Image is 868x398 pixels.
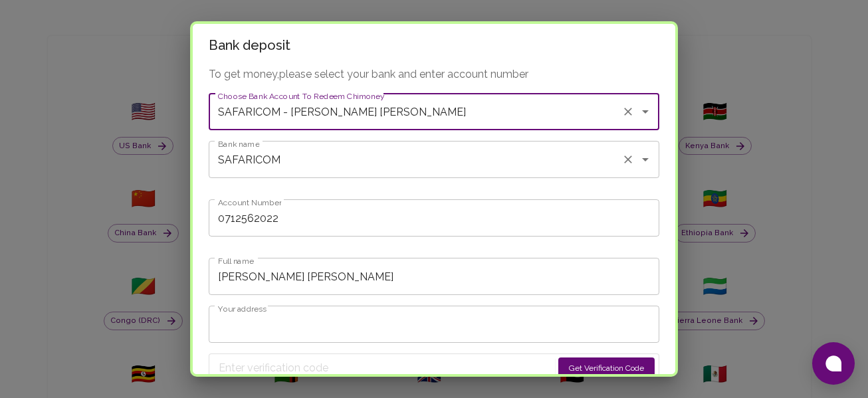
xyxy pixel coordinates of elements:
[193,24,675,66] h2: Bank deposit
[636,102,655,121] button: Open
[209,66,659,82] p: To get money, please select your bank and enter account number
[218,90,385,102] label: Choose Bank Account To Redeem Chimoney
[218,255,254,266] label: Full name
[619,150,637,169] button: Clear
[619,102,637,121] button: Clear
[218,138,259,149] label: Bank name
[558,357,655,379] button: Get Verification Code
[636,150,655,169] button: Open
[218,303,267,314] label: Your address
[219,357,552,379] input: Enter verification code
[812,342,855,385] button: Open chat window
[218,197,281,208] label: Account Number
